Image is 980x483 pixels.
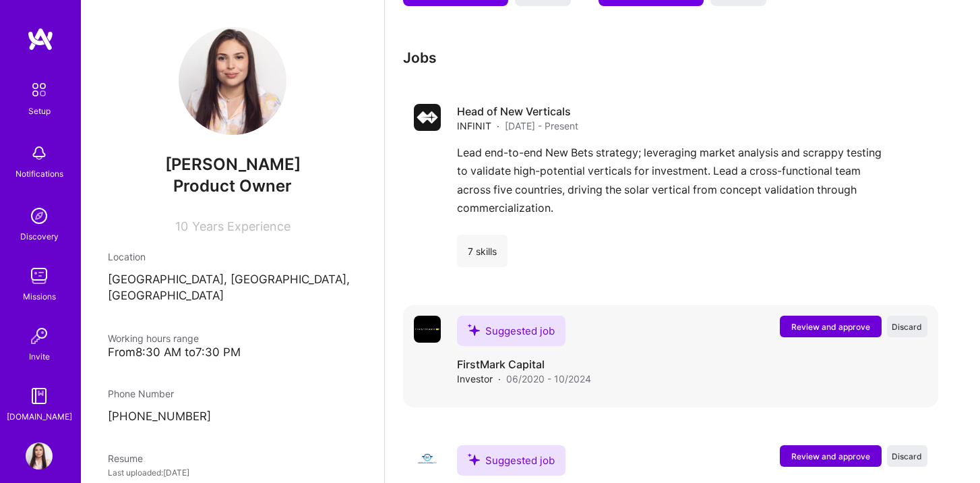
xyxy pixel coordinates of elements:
[108,345,357,360] div: From 8:30 AM to 7:30 PM
[505,119,578,133] span: [DATE] - Present
[887,316,927,337] button: Discard
[179,27,286,135] img: User Avatar
[780,445,882,467] button: Review and approve
[457,119,491,133] span: INFINIT
[22,443,56,470] a: User Avatar
[414,104,441,131] img: Company logo
[26,322,53,349] img: Invite
[108,465,357,480] div: Last uploaded: [DATE]
[403,49,938,66] h3: Jobs
[791,321,870,333] span: Review and approve
[29,349,50,364] div: Invite
[25,76,53,104] img: setup
[26,382,53,409] img: guide book
[108,409,357,425] p: [PHONE_NUMBER]
[108,272,357,304] p: [GEOGRAPHIC_DATA], [GEOGRAPHIC_DATA], [GEOGRAPHIC_DATA]
[457,316,565,346] div: Suggested job
[498,372,501,386] span: ·
[27,27,54,51] img: logo
[780,316,882,337] button: Review and approve
[791,451,870,462] span: Review and approve
[457,372,493,386] span: Investor
[26,443,53,470] img: User Avatar
[414,445,441,472] img: Company logo
[28,104,51,118] div: Setup
[173,176,292,196] span: Product Owner
[108,250,357,264] div: Location
[26,262,53,289] img: teamwork
[175,219,188,233] span: 10
[457,445,565,476] div: Suggested job
[108,388,174,399] span: Phone Number
[887,445,927,467] button: Discard
[468,453,480,465] i: icon SuggestedTeams
[20,229,59,244] div: Discovery
[414,316,441,343] img: Company logo
[108,453,143,464] span: Resume
[26,202,53,229] img: discovery
[468,324,480,336] i: icon SuggestedTeams
[457,104,578,119] h4: Head of New Verticals
[506,372,591,386] span: 06/2020 - 10/2024
[892,321,922,333] span: Discard
[192,219,290,233] span: Years Experience
[108,154,357,175] span: [PERSON_NAME]
[108,333,199,344] span: Working hours range
[16,167,63,181] div: Notifications
[23,289,56,304] div: Missions
[497,119,499,133] span: ·
[26,140,53,167] img: bell
[892,451,922,462] span: Discard
[7,409,72,424] div: [DOMAIN_NAME]
[457,357,591,372] h4: FirstMark Capital
[457,235,508,267] div: 7 skills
